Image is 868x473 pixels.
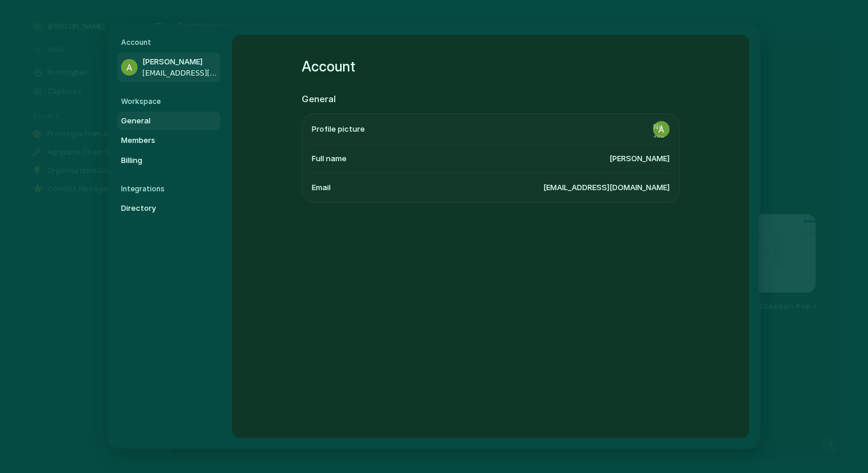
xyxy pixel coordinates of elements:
[121,184,220,194] h5: Integrations
[118,151,220,170] a: Billing
[543,182,670,194] span: [EMAIL_ADDRESS][DOMAIN_NAME]
[121,135,197,146] span: Members
[302,93,680,106] h2: General
[121,96,220,107] h5: Workspace
[609,153,670,165] span: [PERSON_NAME]
[312,153,347,165] span: Full name
[121,155,197,167] span: Billing
[302,56,680,77] h1: Account
[121,115,197,127] span: General
[121,203,197,214] span: Directory
[312,182,331,194] span: Email
[118,199,220,218] a: Directory
[142,68,218,79] span: [EMAIL_ADDRESS][DOMAIN_NAME]
[118,131,220,150] a: Members
[121,37,220,48] h5: Account
[142,56,218,68] span: [PERSON_NAME]
[118,53,220,82] a: [PERSON_NAME][EMAIL_ADDRESS][DOMAIN_NAME]
[118,112,220,131] a: General
[312,123,365,135] span: Profile picture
